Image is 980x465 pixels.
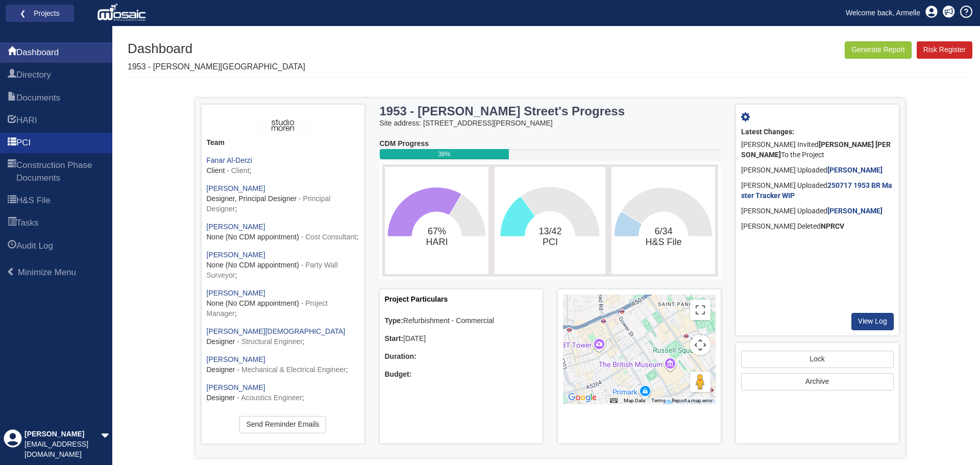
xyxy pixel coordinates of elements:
span: Designer [207,394,235,402]
tspan: HARI [426,237,448,247]
b: Duration: [385,352,416,360]
div: ; [207,383,359,403]
a: View Log [851,313,894,330]
span: HARI [16,114,37,127]
a: Send Reminder Emails [239,416,326,433]
a: [PERSON_NAME] [207,223,265,231]
button: Toggle fullscreen view [690,300,710,320]
span: Documents [16,92,60,104]
span: - Mechanical & Electrical Engineer [237,365,346,374]
h3: 1953 - [PERSON_NAME] Street's Progress [380,105,661,118]
img: Google [566,391,599,404]
span: Dashboard [8,47,16,59]
span: Directory [8,69,16,82]
div: [PERSON_NAME] Uploaded [741,178,894,204]
text: 13/42 [538,226,561,247]
button: Map camera controls [690,335,710,355]
button: Map Data [624,397,645,404]
div: [PERSON_NAME] Uploaded [741,163,894,178]
div: ; [207,250,359,281]
text: 67% [426,226,448,247]
div: [DATE] [385,334,537,344]
span: Designer, Principal Designer [207,194,297,203]
span: - Project Manager [207,299,328,317]
button: Archive [741,373,894,390]
span: Dashboard [16,46,59,59]
div: Profile [4,429,22,460]
tspan: H&S File [646,237,682,247]
button: Keyboard shortcuts [610,397,617,404]
a: Report a map error [672,398,713,403]
h1: Dashboard [128,41,305,56]
b: Type: [385,316,403,325]
span: Construction Phase Documents [16,159,105,184]
a: [PERSON_NAME] [827,207,883,215]
div: [PERSON_NAME] [24,429,101,439]
a: [PERSON_NAME] [207,383,265,391]
span: PCI [16,137,31,149]
span: Designer [207,365,235,374]
text: 6/34 [646,226,682,247]
a: Lock [741,351,894,368]
div: ; [207,327,359,347]
span: H&S File [16,194,51,207]
span: Client [207,166,225,175]
span: - Acoustics Engineer [237,394,302,402]
a: 250717 1953 BR Master Tracker WIP [741,181,892,200]
a: ❮ Projects [12,7,67,20]
div: Site address: [STREET_ADDRESS][PERSON_NAME] [380,118,721,129]
div: Project Location [558,289,721,443]
span: Tasks [8,217,16,230]
span: Audit Log [8,240,16,253]
a: [PERSON_NAME][DEMOGRAPHIC_DATA] [207,327,346,335]
a: Project Particulars [385,295,448,303]
a: Terms (opens in new tab) [651,398,666,403]
div: Team [207,138,359,148]
button: Drag Pegman onto the map to open Street View [690,372,710,392]
tspan: PCI [543,237,558,247]
a: [PERSON_NAME] [827,166,883,174]
span: Audit Log [16,240,53,252]
div: [PERSON_NAME] Uploaded [741,204,894,219]
div: ; [207,184,359,214]
span: HARI [8,115,16,127]
div: ; [207,355,359,375]
span: - Cost Consultant [301,233,356,241]
span: Designer [207,337,235,346]
b: [PERSON_NAME] [PERSON_NAME] [741,140,891,159]
a: Fanar Al-Derzi [207,156,252,164]
span: Documents [8,92,16,105]
span: - Client [227,166,249,175]
button: Generate Report [845,41,911,59]
span: None (No CDM appointment) [207,299,299,307]
div: ; [207,411,359,431]
img: logo_white.png [97,3,149,23]
div: [PERSON_NAME] Invited To the Project [741,137,894,163]
a: [PERSON_NAME] [207,355,265,363]
a: [PERSON_NAME] [207,251,265,259]
a: Risk Register [917,41,972,59]
div: ; [207,156,359,176]
a: [PERSON_NAME] [207,184,265,192]
b: Budget: [385,370,412,378]
span: H&S File [8,195,16,207]
div: Latest Changes: [741,127,894,137]
span: Construction Phase Documents [8,160,16,185]
div: [EMAIL_ADDRESS][DOMAIN_NAME] [24,439,101,460]
span: Directory [16,69,51,81]
svg: 13/42​PCI [497,169,603,272]
svg: 67%​HARI [387,169,486,272]
a: [PERSON_NAME] [207,289,265,297]
span: None (No CDM appointment) [207,233,299,241]
b: Start: [385,334,404,342]
span: PCI [8,137,16,150]
span: Minimize Menu [18,267,76,277]
span: None (No CDM appointment) [207,261,299,269]
span: Tasks [16,217,38,229]
div: ; [207,222,359,242]
img: ASH3fIiKEy5lAAAAAElFTkSuQmCC [252,115,313,135]
a: Open this area in Google Maps (opens a new window) [566,391,599,404]
div: ; [207,288,359,319]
